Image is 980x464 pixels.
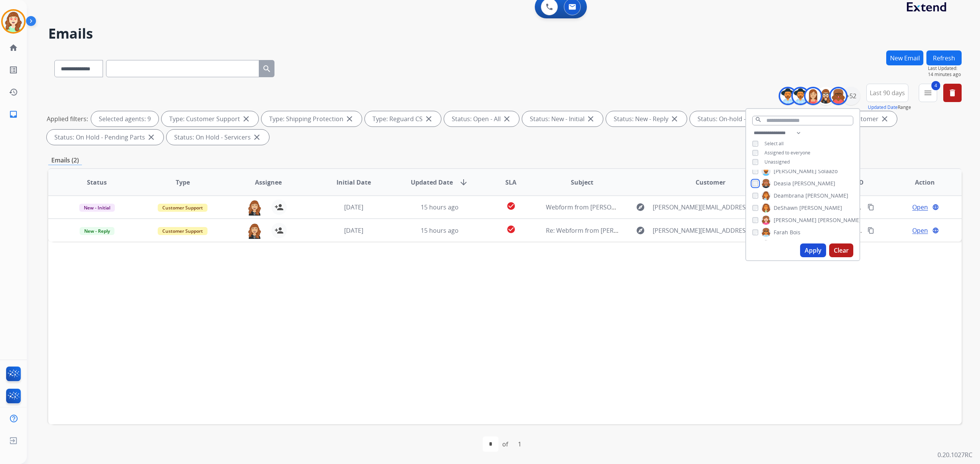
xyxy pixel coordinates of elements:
span: Updated Date [411,178,453,187]
span: 15 hours ago [421,203,459,211]
mat-icon: close [424,114,433,123]
span: Status [87,178,107,187]
span: Webform from [PERSON_NAME][EMAIL_ADDRESS][DOMAIN_NAME] on [DATE] [546,203,767,211]
button: Clear [829,243,853,257]
span: 70f3c793-7250-467c-bdb0-b05e8234be7e [803,203,920,211]
mat-icon: arrow_downward [459,178,468,187]
mat-icon: check_circle [506,225,516,234]
mat-icon: home [9,43,18,52]
mat-icon: explore [636,226,645,235]
div: Status: On Hold - Servicers [167,130,269,145]
span: New - Initial [79,204,115,212]
img: agent-avatar [247,200,262,216]
mat-icon: close [252,133,261,142]
span: Open [912,226,928,235]
span: Customer Support [158,227,207,235]
mat-icon: close [502,114,511,123]
span: Deambrana [774,192,804,200]
mat-icon: search [262,64,271,73]
mat-icon: person_add [274,226,284,235]
mat-icon: check_circle [506,201,516,211]
p: Emails (2) [48,156,82,165]
span: Assignee [255,178,282,187]
span: [PERSON_NAME] [774,216,817,224]
span: Last Updated: [928,65,962,71]
div: of [502,440,508,449]
button: Refresh [926,50,962,65]
span: Select all [764,140,784,147]
span: Open [912,203,928,212]
mat-icon: language [932,204,939,211]
span: Deasia [774,180,791,187]
span: Last 90 days [870,91,905,94]
button: Last 90 days [866,84,908,102]
span: 982efc0b-d285-4e2b-934f-2ea7b26833dd [803,226,920,235]
img: avatar [3,11,24,32]
mat-icon: language [932,227,939,234]
mat-icon: search [755,116,762,123]
div: Type: Customer Support [162,111,258,127]
h2: Emails [48,26,962,41]
mat-icon: inbox [9,110,18,119]
mat-icon: close [586,114,595,123]
span: Range [868,104,911,110]
span: Bois [790,229,800,236]
mat-icon: close [880,114,889,123]
mat-icon: close [147,133,156,142]
span: Solaazo [818,167,838,175]
div: Status: New - Reply [606,111,687,127]
span: Customer [696,178,725,187]
span: Farah [774,229,788,236]
span: Unassigned [764,159,790,165]
mat-icon: close [242,114,251,123]
div: +52 [842,87,860,105]
mat-icon: content_copy [867,227,874,234]
span: [PERSON_NAME] [799,204,842,212]
mat-icon: explore [636,203,645,212]
span: [PERSON_NAME][EMAIL_ADDRESS][DOMAIN_NAME] [653,203,777,212]
span: 4 [931,81,940,90]
button: Apply [800,243,826,257]
div: Status: New - Initial [522,111,603,127]
span: [PERSON_NAME] [774,167,817,175]
span: Customer Support [158,204,207,212]
p: 0.20.1027RC [938,450,972,459]
button: New Email [886,50,923,65]
mat-icon: delete [948,88,957,97]
span: [PERSON_NAME] [792,180,835,187]
span: [DATE] [344,226,363,235]
div: Type: Shipping Protection [261,111,362,127]
span: [DATE] [344,203,363,211]
mat-icon: close [670,114,679,123]
span: Re: Webform from [PERSON_NAME][EMAIL_ADDRESS][DOMAIN_NAME] on [DATE] [546,226,777,235]
div: Status: On Hold - Pending Parts [47,130,163,145]
div: Status: Open - All [444,111,519,127]
span: Initial Date [336,178,371,187]
th: Action [876,169,962,196]
img: agent-avatar [247,223,262,239]
div: Type: Reguard CS [365,111,441,127]
span: [PERSON_NAME][EMAIL_ADDRESS][DOMAIN_NAME] [653,226,777,235]
button: 4 [919,84,937,102]
span: 14 minutes ago [928,71,962,78]
div: 1 [512,436,528,452]
span: Subject [571,178,593,187]
mat-icon: person_add [274,203,284,212]
mat-icon: close [345,114,354,123]
span: 15 hours ago [421,226,459,235]
span: New - Reply [80,227,114,235]
mat-icon: content_copy [867,204,874,211]
div: Status: On-hold – Internal [690,111,789,127]
mat-icon: list_alt [9,65,18,75]
span: Assigned to everyone [764,149,810,156]
span: DeShawn [774,204,798,212]
button: Updated Date [868,104,898,110]
span: Type [176,178,190,187]
span: [PERSON_NAME] [805,192,848,200]
div: Selected agents: 9 [91,111,158,127]
span: [PERSON_NAME] [818,216,861,224]
mat-icon: history [9,88,18,97]
mat-icon: menu [923,88,933,97]
p: Applied filters: [47,114,88,123]
span: SLA [505,178,516,187]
